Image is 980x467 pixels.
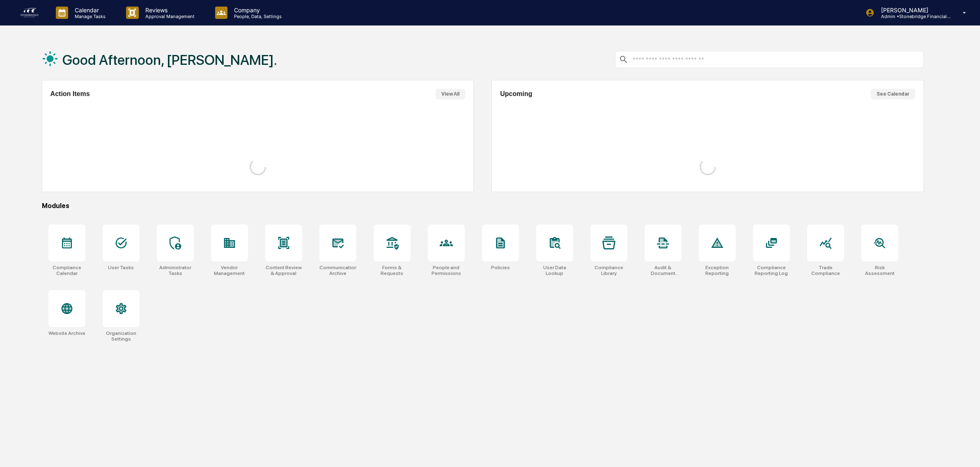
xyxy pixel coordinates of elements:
[42,202,924,210] div: Modules
[699,265,736,276] div: Exception Reporting
[428,265,465,276] div: People and Permissions
[590,265,627,276] div: Compliance Library
[491,265,510,270] div: Policies
[62,52,277,68] h1: Good Afternoon, [PERSON_NAME].
[227,7,286,14] p: Company
[861,265,898,276] div: Risk Assessment
[68,14,110,19] p: Manage Tasks
[265,265,302,276] div: Content Review & Approval
[139,14,199,19] p: Approval Management
[108,265,134,270] div: User Tasks
[157,265,194,276] div: Administrator Tasks
[807,265,844,276] div: Trade Compliance
[211,265,248,276] div: Vendor Management
[536,265,573,276] div: User Data Lookup
[874,14,951,19] p: Admin • Stonebridge Financial Group
[20,6,39,19] img: logo
[874,7,951,14] p: [PERSON_NAME]
[50,90,90,98] h2: Action Items
[645,265,682,276] div: Audit & Document Logs
[48,330,85,336] div: Website Archive
[319,265,356,276] div: Communications Archive
[227,14,286,19] p: People, Data, Settings
[753,265,790,276] div: Compliance Reporting Log
[103,330,140,342] div: Organization Settings
[500,90,532,98] h2: Upcoming
[436,89,465,99] button: View All
[68,7,110,14] p: Calendar
[871,89,915,99] button: See Calendar
[48,265,85,276] div: Compliance Calendar
[139,7,199,14] p: Reviews
[374,265,411,276] div: Forms & Requests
